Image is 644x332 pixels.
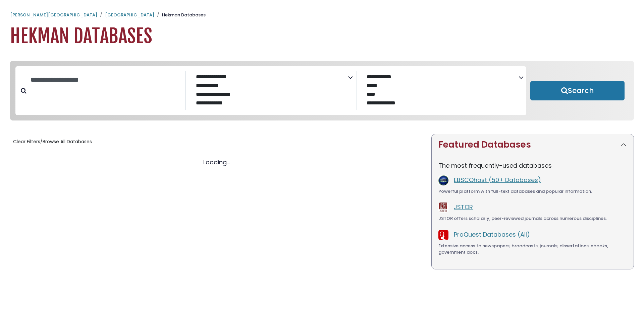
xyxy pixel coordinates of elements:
[432,134,634,155] button: Featured Databases
[454,203,473,211] a: JSTOR
[10,61,634,121] nav: Search filters
[154,12,206,18] li: Hekman Databases
[26,74,185,85] input: Search database by title or keyword
[530,81,625,100] button: Submit for Search Results
[10,25,634,48] h1: Hekman Databases
[10,158,423,167] div: Loading...
[454,176,541,184] a: EBSCOhost (50+ Databases)
[10,12,97,18] a: [PERSON_NAME][GEOGRAPHIC_DATA]
[438,188,627,195] div: Powerful platform with full-text databases and popular information.
[454,230,530,239] a: ProQuest Databases (All)
[105,12,154,18] a: [GEOGRAPHIC_DATA]
[438,215,627,222] div: JSTOR offers scholarly, peer-reviewed journals across numerous disciplines.
[438,243,627,256] div: Extensive access to newspapers, broadcasts, journals, dissertations, ebooks, government docs.
[10,137,95,147] button: Clear Filters/Browse All Databases
[10,12,634,18] nav: breadcrumb
[438,161,627,170] p: The most frequently-used databases
[362,72,519,110] select: Database Vendors Filter
[191,72,348,110] select: Database Subject Filter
